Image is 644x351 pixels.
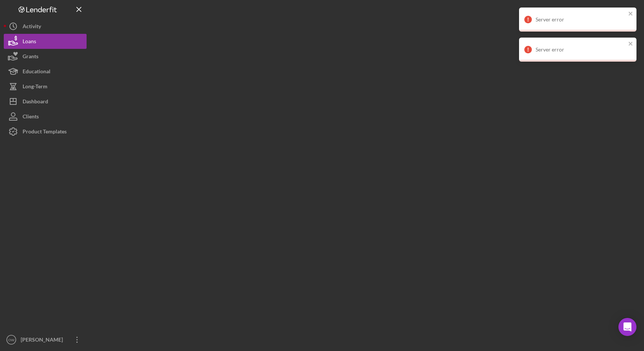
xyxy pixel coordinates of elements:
[23,64,50,81] div: Educational
[23,49,38,66] div: Grants
[536,47,626,53] div: Server error
[4,19,87,34] button: Activity
[23,19,41,36] div: Activity
[4,79,87,94] button: Long-Term
[628,41,633,48] button: close
[4,94,87,109] button: Dashboard
[618,318,636,336] div: Open Intercom Messenger
[4,64,87,79] button: Educational
[628,11,633,18] button: close
[23,109,39,126] div: Clients
[23,94,48,111] div: Dashboard
[536,17,626,23] div: Server error
[23,124,67,141] div: Product Templates
[23,34,36,51] div: Loans
[23,79,47,96] div: Long-Term
[4,49,87,64] button: Grants
[4,332,87,347] button: OW[PERSON_NAME]
[4,109,87,124] button: Clients
[8,338,15,342] text: OW
[4,34,87,49] button: Loans
[19,332,68,349] div: [PERSON_NAME]
[4,124,87,139] button: Product Templates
